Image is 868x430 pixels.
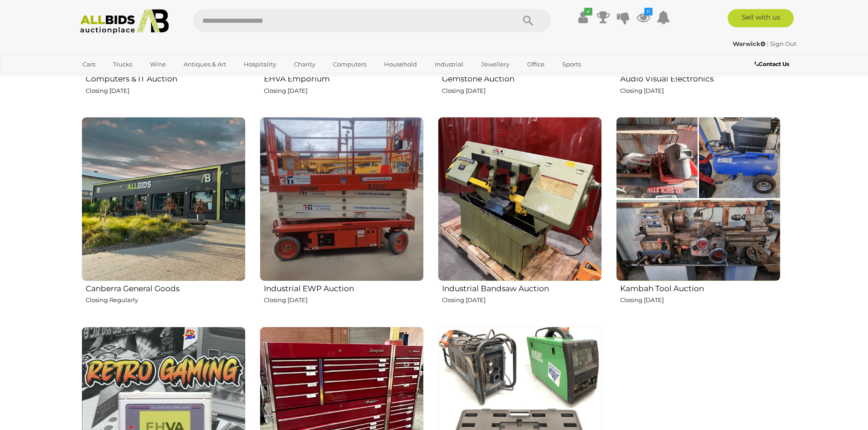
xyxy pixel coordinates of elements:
p: Closing [DATE] [620,295,780,305]
strong: Warwick [733,40,765,47]
h2: Gemstone Auction [442,72,602,83]
a: Computers [327,57,372,72]
p: Closing [DATE] [442,86,602,96]
p: Closing [DATE] [264,86,424,96]
p: Closing Regularly [86,295,246,305]
p: Closing [DATE] [86,86,246,96]
a: Industrial Bandsaw Auction Closing [DATE] [437,116,602,319]
h2: Canberra General Goods [86,282,246,293]
a: Warwick [733,40,767,47]
h2: Audio Visual Electronics [620,72,780,83]
a: Industrial [429,57,469,72]
img: Industrial Bandsaw Auction [438,117,602,281]
b: Contact Us [755,61,789,67]
a: Canberra General Goods Closing Regularly [81,116,246,319]
a: Jewellery [475,57,515,72]
a: Wine [144,57,172,72]
a: Sell with us [728,9,794,27]
a: Charity [288,57,321,72]
a: Sports [556,57,587,72]
a: Hospitality [238,57,282,72]
i: ✔ [584,8,592,15]
a: Industrial EWP Auction Closing [DATE] [259,116,424,319]
a: Trucks [107,57,138,72]
img: Industrial EWP Auction [260,117,424,281]
img: Canberra General Goods [82,117,246,281]
button: Search [505,9,551,32]
h2: Kambah Tool Auction [620,282,780,293]
h2: Industrial Bandsaw Auction [442,282,602,293]
span: | [767,40,769,47]
i: 11 [644,8,652,15]
a: Contact Us [755,59,791,69]
a: 11 [637,9,650,25]
img: Kambah Tool Auction [616,117,780,281]
h2: Industrial EWP Auction [264,282,424,293]
img: Allbids.com.au [75,9,174,34]
h2: EHVA Emporium [264,72,424,83]
a: Sign Out [770,40,796,47]
h2: Computers & IT Auction [86,72,246,83]
a: ✔ [576,9,590,25]
a: Antiques & Art [178,57,232,72]
p: Closing [DATE] [264,295,424,305]
a: Kambah Tool Auction Closing [DATE] [616,116,780,319]
a: Office [521,57,550,72]
a: [GEOGRAPHIC_DATA] [77,72,153,87]
p: Closing [DATE] [620,86,780,96]
a: Cars [77,57,101,72]
p: Closing [DATE] [442,295,602,305]
a: Household [378,57,423,72]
